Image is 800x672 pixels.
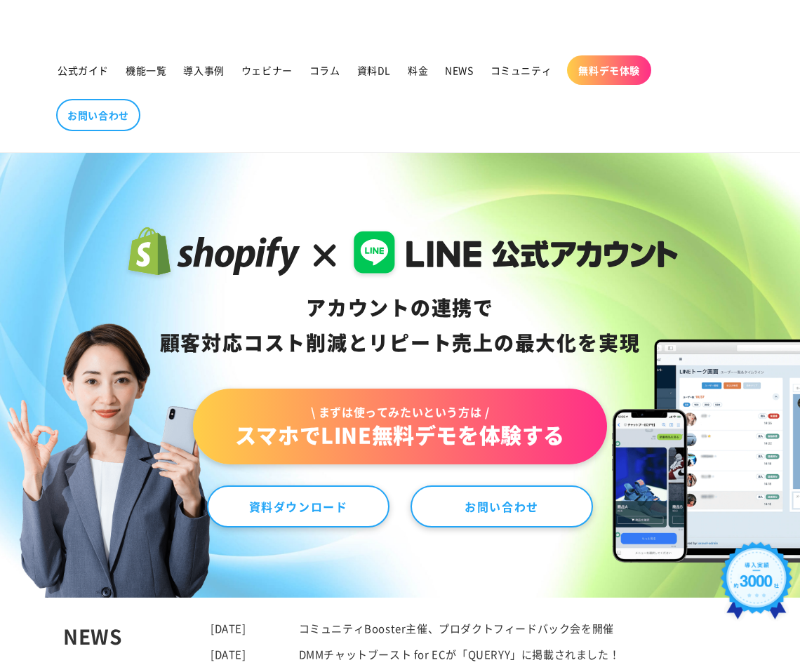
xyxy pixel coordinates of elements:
span: お問い合わせ [67,109,129,121]
a: \ まずは使ってみたいという方は /スマホでLINE無料デモを体験する [193,389,607,464]
span: コミュニティ [491,64,552,76]
time: [DATE] [211,647,246,661]
a: NEWS [436,55,481,85]
a: ウェビナー [233,55,301,85]
span: コラム [309,64,340,76]
a: コラム [301,55,349,85]
a: DMMチャットブースト for ECが「QUERYY」に掲載されました！ [299,647,620,661]
a: 無料デモ体験 [567,55,651,85]
a: 資料ダウンロード [207,485,389,527]
span: 料金 [408,64,428,76]
a: 導入事例 [175,55,232,85]
time: [DATE] [211,621,246,636]
span: 資料DL [357,64,391,76]
a: コミュニティBooster主催、プロダクトフィードバック会を開催 [299,621,614,636]
span: 公式ガイド [58,64,109,76]
span: ウェビナー [241,64,293,76]
a: 機能一覧 [117,55,175,85]
span: 導入事例 [183,64,224,76]
a: 資料DL [349,55,399,85]
div: アカウントの連携で 顧客対応コスト削減と リピート売上の 最大化を実現 [122,290,679,361]
img: 導入実績約3000社 [716,538,796,629]
a: 料金 [399,55,436,85]
a: お問い合わせ [411,485,593,527]
a: 公式ガイド [49,55,117,85]
span: 無料デモ体験 [578,64,640,76]
span: \ まずは使ってみたいという方は / [235,404,565,419]
a: コミュニティ [482,55,561,85]
span: 機能一覧 [126,64,166,76]
span: NEWS [445,64,473,76]
a: お問い合わせ [56,99,140,131]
